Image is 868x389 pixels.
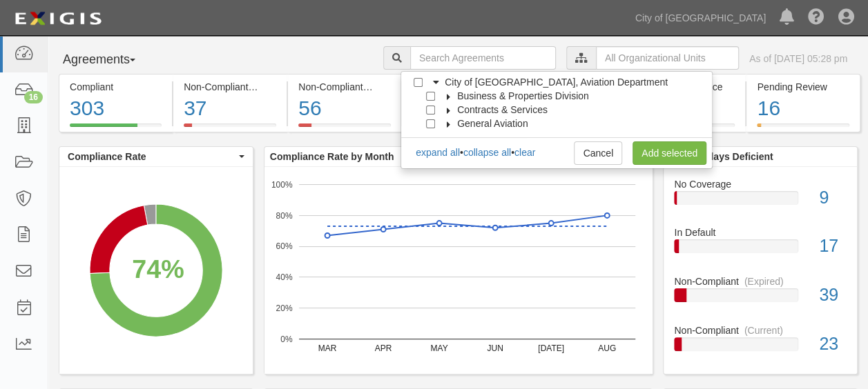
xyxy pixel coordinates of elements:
div: Non-Compliant [664,323,857,337]
a: Non-Compliant(Current)37 [173,123,287,134]
input: All Organizational Units [596,46,739,70]
div: 74% [132,251,184,288]
div: In Default [664,226,857,239]
button: Compliance Rate [59,147,253,166]
div: 17 [809,234,857,259]
div: 9 [809,186,857,210]
a: Cancel [574,141,622,165]
svg: A chart. [59,167,253,374]
i: Help Center - Complianz [808,10,824,26]
a: Non-Compliant(Expired)39 [674,275,847,323]
button: Agreements [59,46,162,74]
a: Pending Review16 [746,123,860,134]
div: 16 [24,91,43,103]
span: General Aviation [457,118,528,129]
text: 20% [276,303,292,313]
text: MAY [430,343,447,353]
text: 60% [276,241,292,251]
text: APR [374,343,392,353]
div: (Expired) [369,80,408,94]
div: No Coverage [664,177,857,191]
a: Add selected [633,141,706,165]
text: AUG [598,343,616,353]
text: 100% [271,179,293,189]
div: • • [415,146,535,159]
a: collapse all [463,147,511,158]
div: Compliant [70,80,162,94]
svg: A chart. [264,167,653,374]
a: Non-Compliant(Current)23 [674,323,847,362]
a: Non-Compliant(Expired)56 [288,123,401,134]
div: 37 [184,94,276,123]
div: Non-Compliant (Current) [184,80,276,94]
text: MAR [318,343,336,353]
text: 80% [276,210,292,220]
b: Over 90 days Deficient [669,151,773,162]
div: (Current) [253,80,292,94]
a: In Default17 [674,226,847,275]
div: As of [DATE] 05:28 pm [749,52,847,66]
input: Search Agreements [410,46,556,70]
b: Compliance Rate by Month [270,151,394,162]
div: 23 [809,332,857,357]
a: No Coverage9 [674,177,847,226]
span: City of [GEOGRAPHIC_DATA], Aviation Department [445,77,668,88]
div: Non-Compliant (Expired) [298,80,391,94]
text: 0% [280,334,293,343]
span: Compliance Rate [68,150,235,163]
div: (Current) [744,323,783,337]
a: City of [GEOGRAPHIC_DATA] [628,4,773,32]
text: [DATE] [538,343,564,353]
span: Business & Properties Division [457,90,589,101]
div: 39 [809,283,857,308]
a: Compliant303 [59,123,172,134]
div: 56 [298,94,391,123]
text: 40% [276,272,292,282]
div: Non-Compliant [664,275,857,288]
a: clear [514,147,535,158]
div: 303 [70,94,162,123]
div: Pending Review [757,80,849,94]
text: JUN [487,343,503,353]
img: logo-5460c22ac91f19d4615b14bd174203de0afe785f0fc80cf4dbbc73dc1793850b.png [10,6,106,31]
span: Contracts & Services [457,104,548,115]
a: expand all [416,147,460,158]
div: 16 [757,94,849,123]
div: (Expired) [744,275,784,288]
